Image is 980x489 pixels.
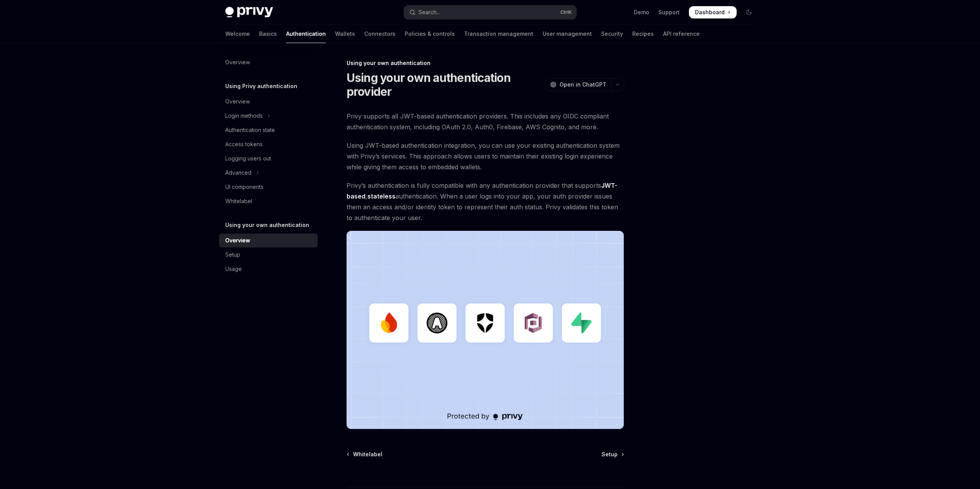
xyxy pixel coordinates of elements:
[347,231,624,429] img: JWT-based auth splash
[419,8,440,17] div: Search...
[464,25,533,43] a: Transaction management
[225,7,273,18] img: dark logo
[543,25,592,43] a: User management
[347,71,542,98] h1: Using your own authentication provider
[219,55,318,69] a: Overview
[347,140,624,172] span: Using JWT-based authentication integration, you can use your existing authentication system with ...
[404,5,576,19] button: Open search
[219,152,318,165] a: Logging users out
[335,25,355,43] a: Wallets
[225,140,263,149] div: Access tokens
[405,25,455,43] a: Policies & controls
[225,250,240,259] div: Setup
[658,8,680,16] a: Support
[225,197,252,206] div: Whitelabel
[219,109,318,123] button: Toggle Login methods section
[219,194,318,208] a: Whitelabel
[219,123,318,137] a: Authentication state
[225,25,250,43] a: Welcome
[560,9,572,15] span: Ctrl K
[225,97,250,106] div: Overview
[367,192,395,200] a: stateless
[601,451,618,458] span: Setup
[695,8,725,16] span: Dashboard
[219,166,318,180] button: Toggle Advanced section
[225,125,275,135] div: Authentication state
[347,59,624,67] div: Using your own authentication
[225,154,271,163] div: Logging users out
[219,262,318,276] a: Usage
[632,25,654,43] a: Recipes
[219,180,318,194] a: UI components
[347,180,624,223] span: Privy’s authentication is fully compatible with any authentication provider that supports , authe...
[225,82,297,91] h5: Using Privy authentication
[634,8,649,16] a: Demo
[347,451,382,458] a: Whitelabel
[347,111,624,132] span: Privy supports all JWT-based authentication providers. This includes any OIDC compliant authentic...
[219,95,318,108] a: Overview
[545,78,611,91] button: Open in ChatGPT
[219,137,318,151] a: Access tokens
[743,6,755,18] button: Toggle dark mode
[663,25,700,43] a: API reference
[259,25,277,43] a: Basics
[560,81,606,88] span: Open in ChatGPT
[219,234,318,247] a: Overview
[225,58,250,67] div: Overview
[225,182,263,192] div: UI components
[601,451,623,458] a: Setup
[225,236,250,245] div: Overview
[601,25,623,43] a: Security
[225,220,309,230] h5: Using your own authentication
[225,168,251,177] div: Advanced
[364,25,395,43] a: Connectors
[225,264,242,274] div: Usage
[689,6,737,18] a: Dashboard
[219,248,318,262] a: Setup
[353,451,382,458] span: Whitelabel
[225,111,263,120] div: Login methods
[286,25,326,43] a: Authentication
